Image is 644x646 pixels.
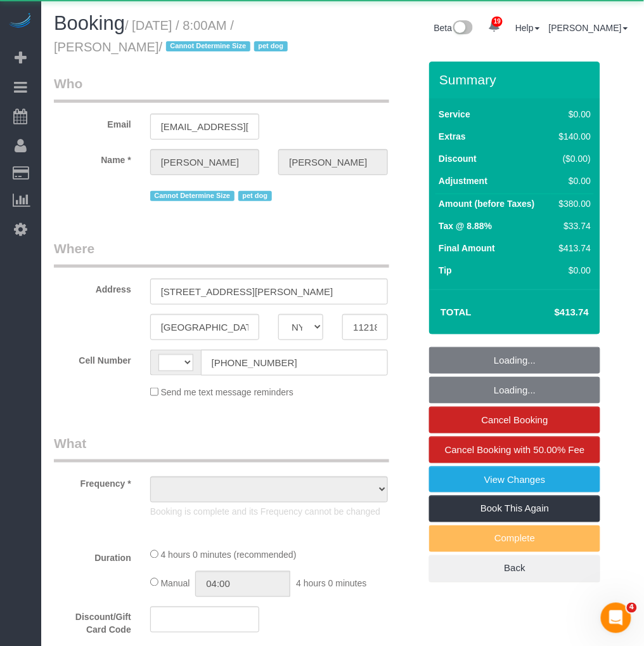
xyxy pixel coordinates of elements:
[254,41,288,51] span: pet dog
[452,20,473,37] img: New interface
[150,114,259,140] input: Email
[201,350,388,376] input: Cell Number
[44,548,141,565] label: Duration
[554,175,591,187] div: $0.00
[549,23,628,33] a: [PERSON_NAME]
[492,16,503,27] span: 19
[44,149,141,166] label: Name *
[482,13,506,41] a: 19
[441,307,472,317] strong: Total
[278,149,387,175] input: Last Name
[601,603,631,633] iframe: Intercom live chat
[429,496,600,522] a: Book This Again
[44,114,141,131] label: Email
[554,264,591,277] div: $0.00
[44,473,141,491] label: Frequency *
[44,350,141,367] label: Cell Number
[515,23,540,33] a: Help
[150,149,259,175] input: First Name
[439,175,487,187] label: Adjustment
[434,23,473,33] a: Beta
[439,152,477,165] label: Discount
[439,197,534,210] label: Amount (before Taxes)
[439,130,466,143] label: Extras
[554,108,591,121] div: $0.00
[429,466,600,493] a: View Changes
[159,40,292,54] span: /
[54,12,125,34] span: Booking
[517,307,589,318] h4: $413.74
[161,388,293,398] span: Send me text message reminders
[150,314,259,340] input: City
[161,578,190,588] span: Manual
[554,152,591,165] div: ($0.00)
[554,242,591,254] div: $413.74
[8,13,33,30] img: Automaid Logo
[54,239,389,268] legend: Where
[439,72,594,87] h3: Summary
[439,108,470,121] label: Service
[150,506,388,518] p: Booking is complete and its Frequency cannot be changed
[54,18,292,54] small: / [DATE] / 8:00AM / [PERSON_NAME]
[439,264,452,277] label: Tip
[439,242,495,254] label: Final Amount
[439,220,492,232] label: Tax @ 8.88%
[554,130,591,143] div: $140.00
[429,555,600,582] a: Back
[342,314,387,340] input: Zip Code
[166,41,250,51] span: Cannot Determine Size
[429,437,600,463] a: Cancel Booking with 50.00% Fee
[44,279,141,296] label: Address
[554,197,591,210] div: $380.00
[54,434,389,463] legend: What
[161,550,297,560] span: 4 hours 0 minutes (recommended)
[238,191,272,201] span: pet dog
[150,191,235,201] span: Cannot Determine Size
[44,607,141,636] label: Discount/Gift Card Code
[445,444,585,455] span: Cancel Booking with 50.00% Fee
[296,578,366,588] span: 4 hours 0 minutes
[429,407,600,433] a: Cancel Booking
[54,74,389,103] legend: Who
[627,603,637,613] span: 4
[554,220,591,232] div: $33.74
